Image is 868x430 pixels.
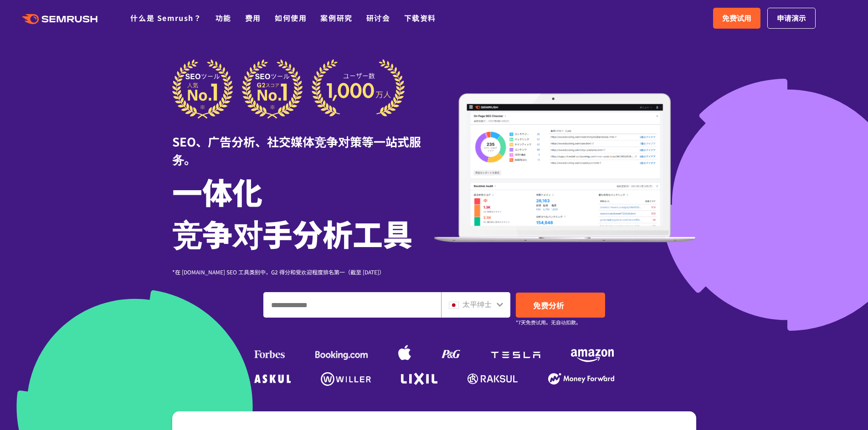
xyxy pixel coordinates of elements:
font: 太平绅士 [462,298,492,309]
font: *在 [DOMAIN_NAME] SEO 工具类别中，G2 得分和受欢迎程度排名第一（截至 [DATE]） [172,268,385,276]
a: 如何使用 [275,12,307,23]
font: *7天免费试用。无自动扣款。 [516,319,581,326]
font: 竞争对手分析工具 [172,211,413,255]
a: 功能 [216,12,231,23]
input: 输入域名、关键字或 URL [264,293,441,317]
a: 研讨会 [366,12,390,23]
font: SEO、广告分析、社交媒体竞争对策等一站式服务。 [172,133,421,167]
font: 免费分析 [533,299,564,311]
a: 费用 [245,12,261,23]
font: 免费试用 [722,12,751,23]
a: 下载资料 [404,12,436,23]
a: 什么是 Semrush？ [130,12,201,23]
a: 案例研究 [320,12,352,23]
font: 申请演示 [777,12,806,23]
font: 一体化 [172,169,262,213]
a: 免费试用 [713,8,760,29]
a: 免费分析 [516,293,605,318]
a: 申请演示 [767,8,816,29]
